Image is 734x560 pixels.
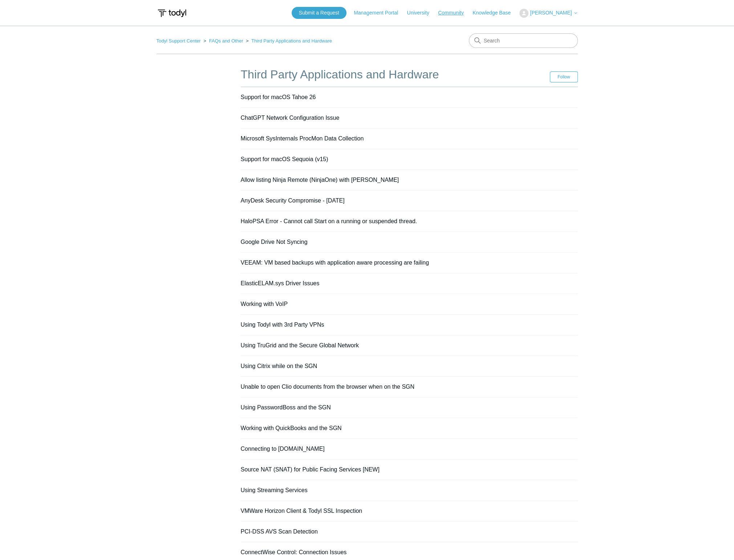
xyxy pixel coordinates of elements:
a: Microsoft SysInternals ProcMon Data Collection [241,135,364,142]
a: Management Portal [354,9,405,17]
a: Using Citrix while on the SGN [241,363,317,369]
button: Follow Section [550,71,578,82]
input: Search [469,33,578,48]
a: ChatGPT Network Configuration Issue [241,115,340,121]
a: Submit a Request [292,7,346,19]
a: Knowledge Base [473,9,518,17]
a: Working with QuickBooks and the SGN [241,425,342,431]
a: Source NAT (SNAT) for Public Facing Services [NEW] [241,466,380,473]
li: Third Party Applications and Hardware [244,38,332,44]
a: Unable to open Clio documents from the browser when on the SGN [241,384,414,390]
a: Google Drive Not Syncing [241,239,308,245]
a: Using Streaming Services [241,487,308,493]
img: Todyl Support Center Help Center home page [157,7,187,20]
a: ElasticELAM.sys Driver Issues [241,280,320,286]
a: Todyl Support Center [157,38,201,44]
a: Support for macOS Sequoia (v15) [241,156,328,162]
a: Working with VoIP [241,301,288,307]
a: ConnectWise Control: Connection Issues [241,549,347,555]
a: Community [438,9,471,17]
a: Using TruGrid and the Secure Global Network [241,342,359,348]
a: Using PasswordBoss and the SGN [241,404,331,410]
a: PCI-DSS AVS Scan Detection [241,528,318,535]
h1: Third Party Applications and Hardware [241,66,550,83]
span: [PERSON_NAME] [530,10,572,16]
a: HaloPSA Error - Cannot call Start on a running or suspended thread. [241,218,417,224]
a: University [407,9,436,17]
a: VMWare Horizon Client & Todyl SSL Inspection [241,508,362,514]
a: VEEAM: VM based backups with application aware processing are failing [241,259,429,266]
a: Support for macOS Tahoe 26 [241,94,316,100]
a: AnyDesk Security Compromise - [DATE] [241,197,345,204]
li: Todyl Support Center [157,38,202,44]
a: Allow listing Ninja Remote (NinjaOne) with [PERSON_NAME] [241,177,399,183]
a: FAQs and Other [209,38,243,44]
a: Using Todyl with 3rd Party VPNs [241,322,324,328]
button: [PERSON_NAME] [519,9,577,18]
a: Connecting to [DOMAIN_NAME] [241,446,325,452]
a: Third Party Applications and Hardware [251,38,332,44]
li: FAQs and Other [202,38,244,44]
